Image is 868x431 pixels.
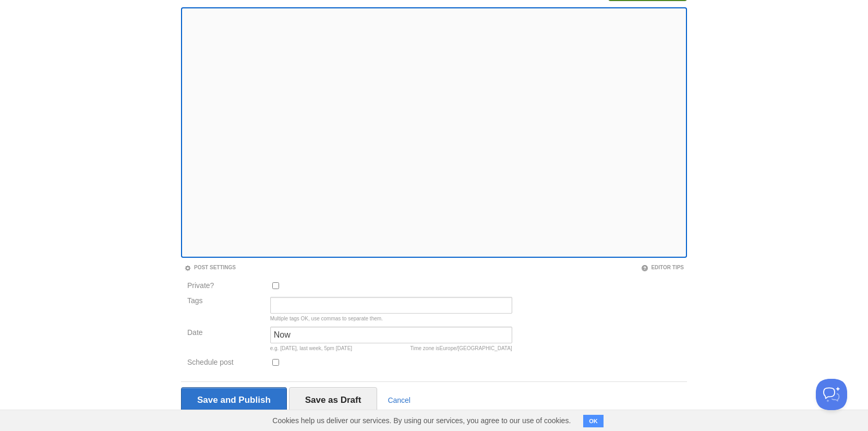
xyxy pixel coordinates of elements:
[270,346,512,351] div: e.g. [DATE], last week, 5pm [DATE]
[187,282,264,292] label: Private?
[388,396,411,404] a: Cancel
[184,265,236,270] a: Post Settings
[440,345,512,351] span: Europe/[GEOGRAPHIC_DATA]
[816,379,847,410] iframe: Help Scout Beacon - Open
[184,297,267,304] label: Tags
[410,346,512,351] div: Time zone is
[289,387,378,413] input: Save as Draft
[181,387,287,413] input: Save and Publish
[270,316,512,321] div: Multiple tags OK, use commas to separate them.
[187,358,264,368] label: Schedule post
[262,410,581,431] span: Cookies help us deliver our services. By using our services, you agree to our use of cookies.
[641,265,684,270] a: Editor Tips
[583,415,604,427] button: OK
[187,329,264,339] label: Date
